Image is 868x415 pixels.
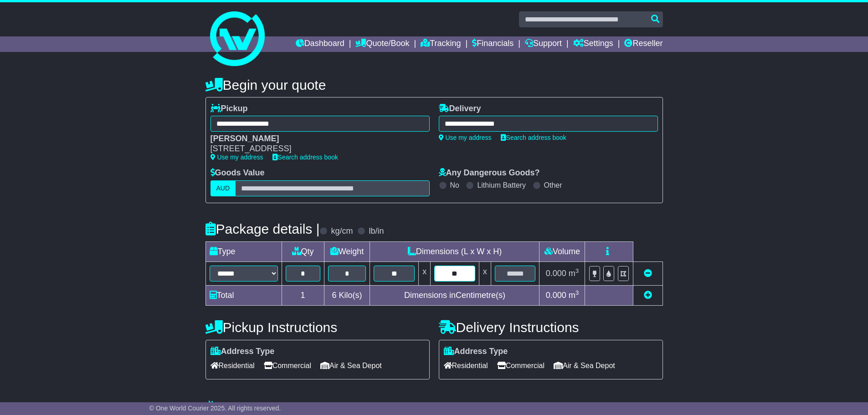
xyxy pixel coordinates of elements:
[211,104,248,114] label: Pickup
[211,154,263,161] a: Use my address
[211,359,255,373] span: Residential
[205,221,320,236] h4: Package details |
[370,285,539,305] td: Dimensions in Centimetre(s)
[149,405,281,412] span: © One World Courier 2025. All rights reserved.
[211,144,421,154] div: [STREET_ADDRESS]
[479,261,491,285] td: x
[444,359,488,373] span: Residential
[573,36,613,52] a: Settings
[324,241,370,261] td: Weight
[421,36,461,52] a: Tracking
[439,320,663,335] h4: Delivery Instructions
[272,154,338,161] a: Search address book
[575,267,579,274] sup: 3
[472,36,514,52] a: Financials
[264,359,311,373] span: Commercial
[477,181,526,190] label: Lithium Battery
[282,241,324,261] td: Qty
[439,134,492,141] a: Use my address
[331,226,353,236] label: kg/cm
[554,359,615,373] span: Air & Sea Depot
[501,134,566,141] a: Search address book
[569,291,579,300] span: m
[546,269,566,278] span: 0.000
[644,269,652,278] a: Remove this item
[211,347,275,357] label: Address Type
[211,180,236,196] label: AUD
[282,285,324,305] td: 1
[205,77,663,92] h4: Begin your quote
[525,36,562,52] a: Support
[644,291,652,300] a: Add new item
[569,269,579,278] span: m
[575,289,579,296] sup: 3
[546,291,566,300] span: 0.000
[539,241,585,261] td: Volume
[355,36,409,52] a: Quote/Book
[205,285,282,305] td: Total
[211,168,265,178] label: Goods Value
[211,134,421,144] div: [PERSON_NAME]
[205,400,663,415] h4: Warranty & Insurance
[450,181,459,190] label: No
[439,104,481,114] label: Delivery
[544,181,562,190] label: Other
[370,241,539,261] td: Dimensions (L x W x H)
[320,359,382,373] span: Air & Sea Depot
[624,36,663,52] a: Reseller
[419,261,431,285] td: x
[324,285,370,305] td: Kilo(s)
[332,291,336,300] span: 6
[497,359,544,373] span: Commercial
[205,320,430,335] h4: Pickup Instructions
[444,347,508,357] label: Address Type
[439,168,540,178] label: Any Dangerous Goods?
[205,241,282,261] td: Type
[296,36,344,52] a: Dashboard
[369,226,384,236] label: lb/in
